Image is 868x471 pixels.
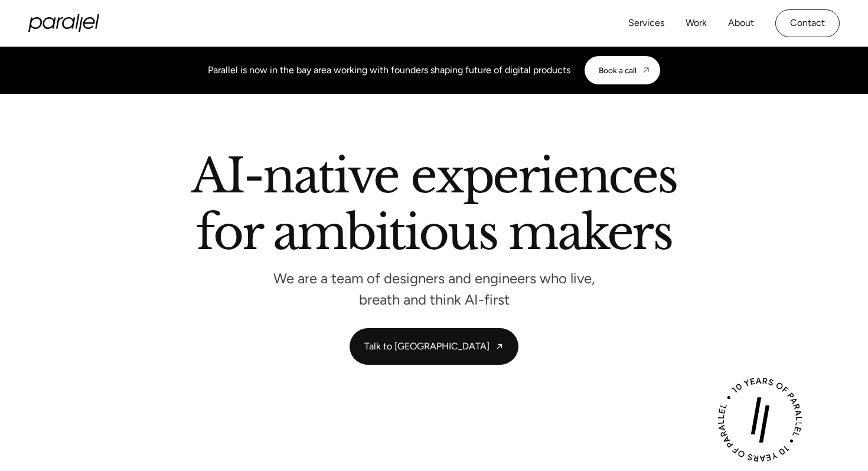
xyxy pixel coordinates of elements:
div: Parallel is now in the bay area working with founders shaping future of digital products [208,63,570,77]
div: Book a call [599,66,637,75]
a: About [728,15,754,32]
a: home [28,14,99,32]
a: Work [686,15,707,32]
a: Contact [775,9,840,37]
img: CTA arrow image [641,66,651,75]
a: Services [628,15,664,32]
a: Book a call [585,56,660,84]
p: We are a team of designers and engineers who live, breath and think AI-first [257,273,611,305]
h2: AI-native experiences for ambitious makers [97,153,771,261]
